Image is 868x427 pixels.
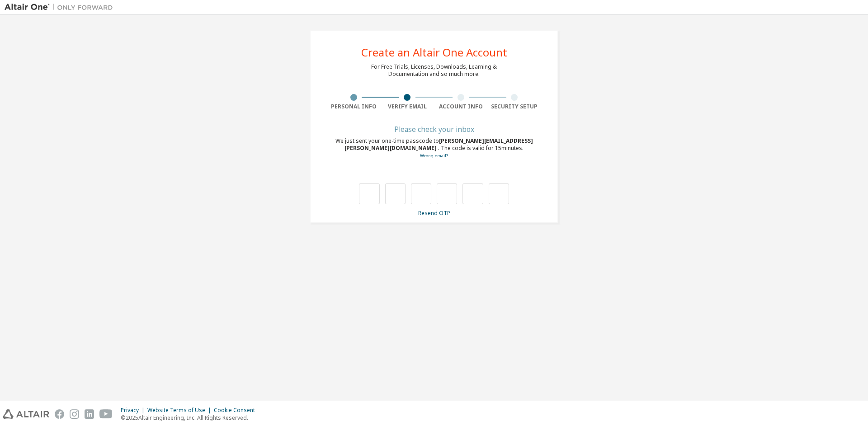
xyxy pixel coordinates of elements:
a: Go back to the registration form [420,153,448,159]
a: Resend OTP [418,209,450,217]
img: Altair One [5,3,118,12]
div: Please check your inbox [327,127,541,132]
div: Account Info [434,103,488,110]
img: altair_logo.svg [3,409,49,419]
img: youtube.svg [99,409,113,419]
img: facebook.svg [55,409,64,419]
div: We just sent your one-time passcode to . The code is valid for 15 minutes. [327,137,541,160]
p: © 2025 Altair Engineering, Inc. All Rights Reserved. [121,414,260,422]
div: Verify Email [381,103,434,110]
span: [PERSON_NAME][EMAIL_ADDRESS][PERSON_NAME][DOMAIN_NAME] [344,137,533,152]
div: For Free Trials, Licenses, Downloads, Learning & Documentation and so much more. [371,63,497,78]
img: linkedin.svg [85,409,94,419]
div: Cookie Consent [214,407,260,414]
div: Privacy [121,407,147,414]
div: Personal Info [327,103,381,110]
div: Website Terms of Use [147,407,214,414]
div: Create an Altair One Account [361,47,507,58]
div: Security Setup [488,103,542,110]
img: instagram.svg [70,409,79,419]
